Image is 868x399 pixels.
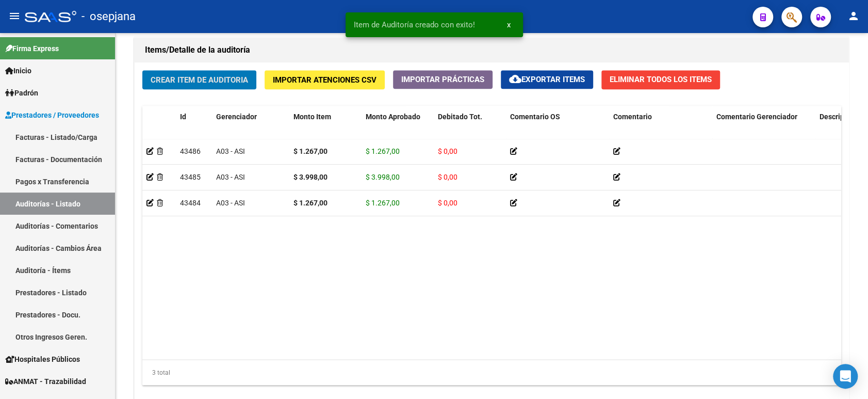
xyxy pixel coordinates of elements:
span: Eliminar Todos los Items [610,75,712,84]
span: Padrón [5,87,38,99]
span: - osepjana [81,5,136,28]
strong: $ 3.998,00 [293,173,327,181]
span: $ 0,00 [438,173,457,181]
span: Id [180,113,186,121]
span: A03 - ASI [216,147,245,155]
span: A03 - ASI [216,199,245,207]
strong: $ 1.267,00 [293,199,327,207]
mat-icon: menu [8,10,21,22]
span: 43485 [180,173,201,181]
strong: $ 1.267,00 [293,147,327,155]
span: Item de Auditoría creado con exito! [354,20,475,30]
span: Importar Prácticas [401,75,484,84]
span: $ 3.998,00 [366,173,400,181]
datatable-header-cell: Debitado Tot. [434,106,506,151]
span: Firma Express [5,43,59,54]
span: Debitado Tot. [438,113,482,121]
span: Comentario OS [510,113,560,121]
span: $ 0,00 [438,147,457,155]
span: 43486 [180,147,201,155]
span: x [507,20,511,29]
button: x [499,15,519,34]
span: Crear Item de Auditoria [151,75,248,85]
button: Eliminar Todos los Items [601,70,720,89]
button: Importar Atenciones CSV [265,70,385,89]
span: 43484 [180,199,201,207]
div: 3 total [142,360,841,386]
button: Exportar Items [501,70,593,89]
span: Hospitales Públicos [5,354,80,365]
datatable-header-cell: Comentario OS [506,106,609,151]
datatable-header-cell: Monto Item [289,106,362,151]
span: Importar Atenciones CSV [273,75,376,85]
span: Exportar Items [509,75,585,84]
span: Descripción [820,113,858,121]
span: Gerenciador [216,113,257,121]
span: Comentario Gerenciador [716,113,797,121]
span: ANMAT - Trazabilidad [5,376,86,387]
button: Importar Prácticas [393,70,493,89]
datatable-header-cell: Monto Aprobado [362,106,434,151]
datatable-header-cell: Gerenciador [212,106,289,151]
datatable-header-cell: Comentario [609,106,712,151]
span: Prestadores / Proveedores [5,109,99,121]
span: Monto Item [293,113,331,121]
span: Monto Aprobado [366,113,420,121]
datatable-header-cell: Id [176,106,212,151]
span: $ 0,00 [438,199,457,207]
div: Open Intercom Messenger [833,364,858,389]
span: Comentario [613,113,652,121]
span: Inicio [5,65,31,76]
span: A03 - ASI [216,173,245,181]
mat-icon: cloud_download [509,73,521,85]
button: Crear Item de Auditoria [142,70,256,89]
span: $ 1.267,00 [366,147,400,155]
datatable-header-cell: Comentario Gerenciador [712,106,815,151]
h1: Items/Detalle de la auditoría [145,42,839,58]
mat-icon: person [847,10,860,22]
span: $ 1.267,00 [366,199,400,207]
